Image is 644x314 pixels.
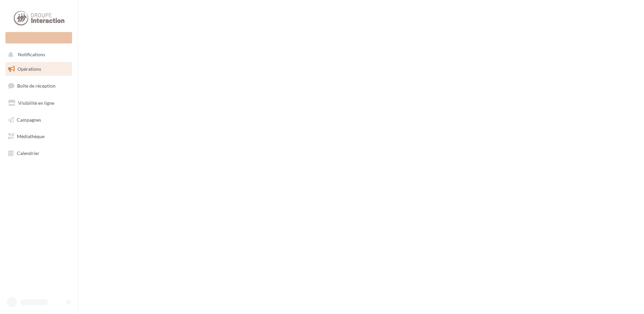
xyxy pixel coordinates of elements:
[18,100,54,106] span: Visibilité en ligne
[17,133,44,139] span: Médiathèque
[5,32,72,43] div: Nouvelle campagne
[17,117,41,122] span: Campagnes
[4,146,73,160] a: Calendrier
[4,96,73,110] a: Visibilité en ligne
[4,62,73,76] a: Opérations
[17,150,39,156] span: Calendrier
[18,66,41,72] span: Opérations
[4,129,73,144] a: Médiathèque
[4,78,73,93] a: Boîte de réception
[17,83,56,89] span: Boîte de réception
[18,52,45,58] span: Notifications
[4,113,73,127] a: Campagnes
